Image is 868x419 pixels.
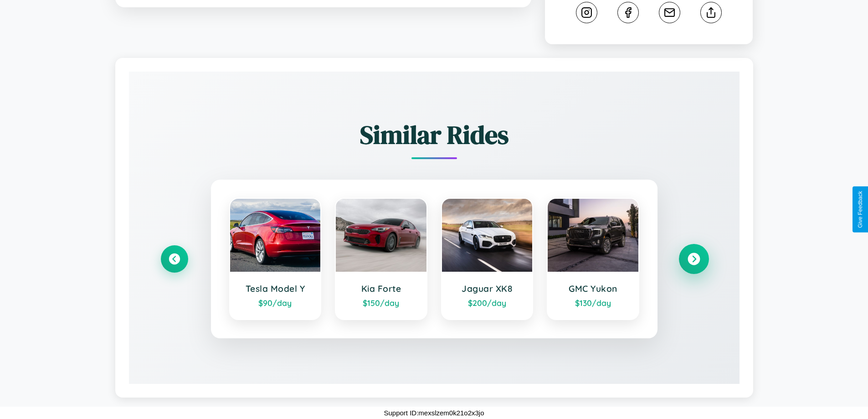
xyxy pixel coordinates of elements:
a: Jaguar XK8$200/day [441,198,534,320]
a: Tesla Model Y$90/day [229,198,322,320]
div: Give Feedback [857,191,863,228]
div: $ 130 /day [557,298,629,308]
div: $ 150 /day [345,298,417,308]
h3: GMC Yukon [557,283,629,294]
p: Support ID: mexslzem0k21o2x3jo [384,407,484,419]
a: GMC Yukon$130/day [547,198,639,320]
div: $ 90 /day [239,298,312,308]
h3: Jaguar XK8 [451,283,524,294]
h3: Kia Forte [345,283,417,294]
h2: Similar Rides [161,117,708,152]
h3: Tesla Model Y [239,283,312,294]
div: $ 200 /day [451,298,524,308]
a: Kia Forte$150/day [335,198,427,320]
